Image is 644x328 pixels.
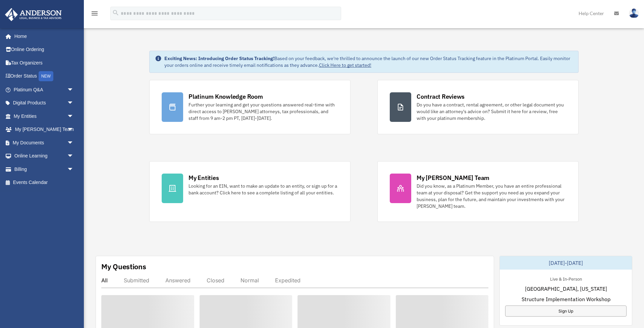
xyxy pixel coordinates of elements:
[417,101,566,122] div: Do you have a contract, rental agreement, or other legal document you would like an attorney's ad...
[275,277,301,284] div: Expedited
[5,69,84,83] a: Order StatusNEW
[240,277,259,284] div: Normal
[39,71,53,81] div: NEW
[112,9,119,16] i: search
[5,136,84,149] a: My Documentsarrow_drop_down
[101,277,108,284] div: All
[67,109,80,123] span: arrow_drop_down
[5,43,84,56] a: Online Ordering
[5,56,84,69] a: Tax Organizers
[91,9,99,17] i: menu
[3,8,64,21] img: Anderson Advisors Platinum Portal
[500,256,632,270] div: [DATE]-[DATE]
[417,174,489,182] div: My [PERSON_NAME] Team
[165,277,191,284] div: Answered
[5,30,80,43] a: Home
[189,174,219,182] div: My Entities
[629,8,639,18] img: User Pic
[67,83,80,97] span: arrow_drop_down
[377,161,579,222] a: My [PERSON_NAME] Team Did you know, as a Platinum Member, you have an entire professional team at...
[67,162,80,176] span: arrow_drop_down
[67,136,80,150] span: arrow_drop_down
[377,80,579,134] a: Contract Reviews Do you have a contract, rental agreement, or other legal document you would like...
[522,295,610,303] span: Structure Implementation Workshop
[207,277,224,284] div: Closed
[189,92,263,101] div: Platinum Knowledge Room
[319,62,371,68] a: Click Here to get started!
[189,101,338,122] div: Further your learning and get your questions answered real-time with direct access to [PERSON_NAM...
[101,262,146,272] div: My Questions
[5,162,84,176] a: Billingarrow_drop_down
[5,96,84,110] a: Digital Productsarrow_drop_down
[67,149,80,163] span: arrow_drop_down
[525,285,607,293] span: [GEOGRAPHIC_DATA], [US_STATE]
[164,55,274,61] strong: Exciting News: Introducing Order Status Tracking!
[545,275,587,282] div: Live & In-Person
[5,123,84,136] a: My [PERSON_NAME] Teamarrow_drop_down
[5,149,84,163] a: Online Learningarrow_drop_down
[505,306,627,317] a: Sign Up
[5,83,84,96] a: Platinum Q&Aarrow_drop_down
[91,12,99,17] a: menu
[5,109,84,123] a: My Entitiesarrow_drop_down
[149,80,351,134] a: Platinum Knowledge Room Further your learning and get your questions answered real-time with dire...
[417,183,566,209] div: Did you know, as a Platinum Member, you have an entire professional team at your disposal? Get th...
[149,161,351,222] a: My Entities Looking for an EIN, want to make an update to an entity, or sign up for a bank accoun...
[5,176,84,189] a: Events Calendar
[67,96,80,110] span: arrow_drop_down
[67,123,80,137] span: arrow_drop_down
[164,55,573,68] div: Based on your feedback, we're thrilled to announce the launch of our new Order Status Tracking fe...
[124,277,149,284] div: Submitted
[417,92,465,101] div: Contract Reviews
[189,183,338,196] div: Looking for an EIN, want to make an update to an entity, or sign up for a bank account? Click her...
